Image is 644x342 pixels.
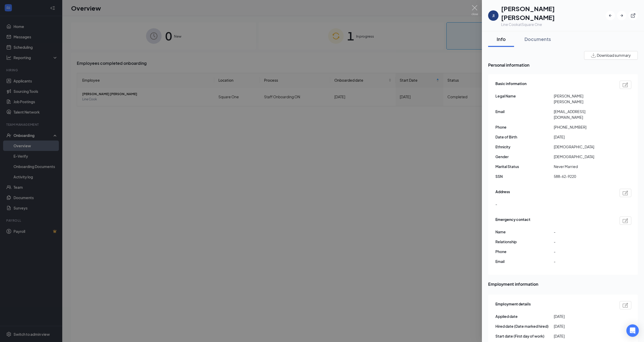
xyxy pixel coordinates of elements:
[495,109,554,114] span: Email
[495,259,554,264] span: Email
[606,11,615,20] button: ArrowLeftNew
[524,36,551,42] div: Documents
[554,93,612,104] span: [PERSON_NAME] [PERSON_NAME]
[554,173,612,179] span: 588-62-9220
[495,144,554,150] span: Ethnicity
[554,249,612,254] span: -
[495,229,554,235] span: Name
[495,249,554,254] span: Phone
[628,11,638,20] button: ExternalLink
[495,124,554,130] span: Phone
[626,324,639,337] div: Open Intercom Messenger
[554,313,612,319] span: [DATE]
[492,13,495,18] div: JI
[495,81,527,89] span: Basic information
[619,13,624,18] svg: ArrowRight
[554,239,612,245] span: -
[495,154,554,159] span: Gender
[501,4,606,22] h1: [PERSON_NAME] [PERSON_NAME]
[554,144,612,150] span: [DEMOGRAPHIC_DATA]
[495,201,497,207] span: -
[597,53,631,58] span: Download summary
[554,109,612,120] span: [EMAIL_ADDRESS][DOMAIN_NAME]
[554,124,612,130] span: [PHONE_NUMBER]
[495,313,554,319] span: Applied date
[501,22,606,27] div: Line Cook at Square One
[495,134,554,140] span: Date of Birth
[554,229,612,235] span: -
[554,164,612,169] span: Never Married
[554,134,612,140] span: [DATE]
[488,281,638,287] span: Employment information
[495,217,530,225] span: Emergency contact
[495,93,554,99] span: Legal Name
[554,333,612,339] span: [DATE]
[495,189,510,197] span: Address
[617,11,626,20] button: ArrowRight
[495,301,531,309] span: Employment details
[495,323,554,329] span: Hired date (Date marked hired)
[495,173,554,179] span: SSN
[493,36,509,42] div: Info
[631,13,636,18] svg: ExternalLink
[488,62,638,68] span: Personal information
[608,13,613,18] svg: ArrowLeftNew
[554,323,612,329] span: [DATE]
[554,259,612,264] span: -
[584,51,638,60] button: Download summary
[495,333,554,339] span: Start date (First day of work)
[495,239,554,245] span: Relationship
[554,154,612,159] span: [DEMOGRAPHIC_DATA]
[495,164,554,169] span: Marital Status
